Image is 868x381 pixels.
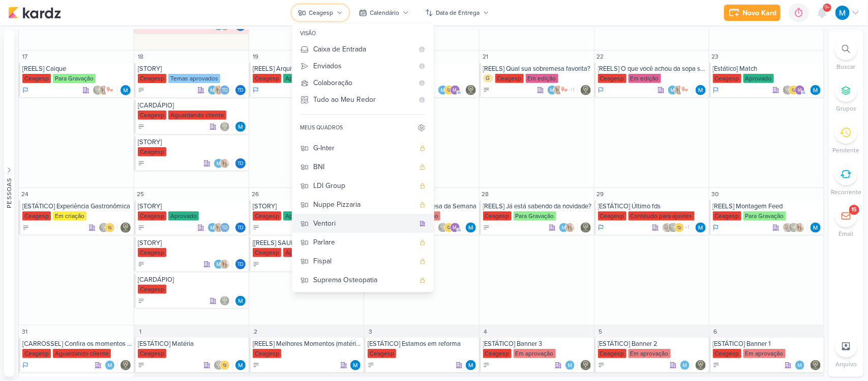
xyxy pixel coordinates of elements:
[453,88,457,93] p: m
[483,224,490,231] div: A Fazer
[713,362,720,369] div: A Fazer
[135,326,145,337] div: 1
[825,4,830,12] span: 9+
[450,223,460,233] div: mlegnaioli@gmail.com
[628,74,661,83] div: Em edição
[839,229,854,238] p: Email
[314,44,413,55] div: Caixa de Entrada
[710,326,721,337] div: 6
[713,74,741,83] div: Ceagesp
[674,223,684,233] img: IDBOX - Agência de Design
[811,360,821,370] img: Leviê Agência de Marketing Digital
[235,122,246,132] div: Responsável: MARIANA MIRANDA
[235,259,246,269] div: Thais de carvalho
[696,360,706,370] img: Leviê Agência de Marketing Digital
[22,349,51,358] div: Ceagesp
[22,74,51,83] div: Ceagesp
[662,223,693,233] div: Colaboradores: Sarah Violante, Leviê Agência de Marketing Digital, IDBOX - Agência de Design, Yas...
[138,87,145,94] div: A Fazer
[743,349,786,358] div: Em aprovação
[481,51,491,62] div: 21
[253,202,362,210] div: [STORY]
[438,85,463,95] div: Colaboradores: MARIANA MIRANDA, IDBOX - Agência de Design, mlegnaioli@gmail.com
[438,223,448,233] img: Leviê Agência de Marketing Digital
[350,360,361,370] img: MARIANA MIRANDA
[628,211,695,221] div: Contéudo para ajustes
[220,296,230,306] img: Leviê Agência de Marketing Digital
[420,258,426,264] div: quadro pessoal
[811,85,821,95] div: Responsável: MARIANA MIRANDA
[237,88,244,93] p: Td
[105,360,115,370] img: MARIANA MIRANDA
[798,88,802,93] p: m
[235,360,246,370] img: MARIANA MIRANDA
[314,180,414,191] div: LDI Group
[235,85,246,95] div: Thais de carvalho
[253,349,281,358] div: Ceagesp
[713,202,822,210] div: [REELS] Montagem Feed
[368,349,396,358] div: Ceagesp
[837,62,856,71] p: Buscar
[22,211,51,221] div: Ceagesp
[235,158,246,169] div: Responsável: Thais de carvalho
[668,223,678,233] img: Leviê Agência de Marketing Digital
[581,223,591,233] div: Responsável: Leviê Agência de Marketing Digital
[237,262,244,267] p: Td
[466,360,476,370] div: Responsável: MARIANA MIRANDA
[250,326,260,337] div: 2
[713,224,719,232] div: Em Andamento
[235,223,246,233] div: Responsável: Thais de carvalho
[783,223,793,233] img: Sarah Violante
[301,124,343,132] div: meus quadros
[138,160,145,167] div: A Fazer
[483,202,592,210] div: [REELS] Já está sabendo da novidade?
[565,223,575,233] img: Yasmin Yumi
[420,277,426,283] div: quadro pessoal
[121,360,131,370] div: Responsável: Leviê Agência de Marketing Digital
[235,158,246,169] div: Thais de carvalho
[121,360,131,370] img: Leviê Agência de Marketing Digital
[420,202,426,208] div: quadro pessoal
[5,178,14,208] div: Pessoas
[138,123,145,130] div: A Fazer
[253,362,260,369] div: A Fazer
[105,360,117,370] div: Colaboradores: MARIANA MIRANDA
[214,158,232,169] div: Colaboradores: MARIANA MIRANDA, Yasmin Yumi
[138,74,166,83] div: Ceagesp
[135,189,145,199] div: 25
[283,74,314,83] div: Aprovado
[314,77,413,88] div: Colaboração
[811,223,821,233] img: MARIANA MIRANDA
[828,38,864,71] li: Ctrl + F
[220,259,230,269] img: Yasmin Yumi
[713,349,741,358] div: Ceagesp
[598,65,707,73] div: [REELS] O que você achou da sopa surpresa de hoje?
[121,85,131,95] img: MARIANA MIRANDA
[696,223,706,233] div: Responsável: MARIANA MIRANDA
[811,85,821,95] img: MARIANA MIRANDA
[598,349,626,358] div: Ceagesp
[138,239,247,247] div: [STORY]
[220,122,230,132] img: Leviê Agência de Marketing Digital
[292,233,434,252] button: Parlare
[526,74,558,83] div: Em edição
[222,88,228,93] p: Td
[668,85,678,95] img: MARIANA MIRANDA
[138,340,247,348] div: [ESTÁTICO] Matéria
[283,211,314,221] div: Aprovado
[314,161,414,172] div: BNI
[710,189,721,199] div: 30
[710,51,721,62] div: 23
[483,65,592,73] div: [REELS] Qual sua sobremesa favorita?
[581,360,591,370] div: Responsável: Leviê Agência de Marketing Digital
[138,138,247,146] div: [STORY]
[135,51,145,62] div: 18
[237,226,244,231] p: Td
[168,74,220,83] div: Temas aprovados
[22,340,132,348] div: [CARROSSEL] Confira os momentos especiais do nosso Festival de Frutos do Mar.
[292,157,434,176] button: BNI
[235,122,246,132] img: MARIANA MIRANDA
[628,349,671,358] div: Em aprovação
[483,362,490,369] div: A Fazer
[595,326,606,337] div: 5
